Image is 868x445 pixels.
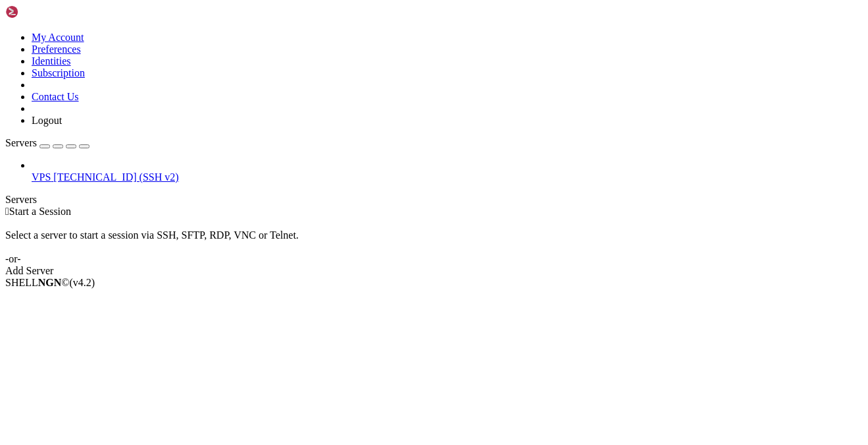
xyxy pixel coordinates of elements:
[5,194,863,206] div: Servers
[38,277,62,288] b: NGN
[32,67,85,78] a: Subscription
[32,91,79,102] a: Contact Us
[5,218,863,265] div: Select a server to start a session via SSH, SFTP, RDP, VNC or Telnet. -or-
[5,137,37,148] span: Servers
[32,115,62,126] a: Logout
[5,265,863,277] div: Add Server
[53,171,178,183] span: [TECHNICAL_ID] (SSH v2)
[9,206,71,217] span: Start a Session
[32,44,81,55] a: Preferences
[32,171,51,183] span: VPS
[32,160,863,183] li: VPS [TECHNICAL_ID] (SSH v2)
[5,5,81,18] img: Shellngn
[32,55,71,67] a: Identities
[5,277,95,288] span: SHELL ©
[5,137,89,148] a: Servers
[5,206,9,217] span: 
[70,277,95,288] span: 4.2.0
[32,171,863,183] a: VPS [TECHNICAL_ID] (SSH v2)
[32,32,84,43] a: My Account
